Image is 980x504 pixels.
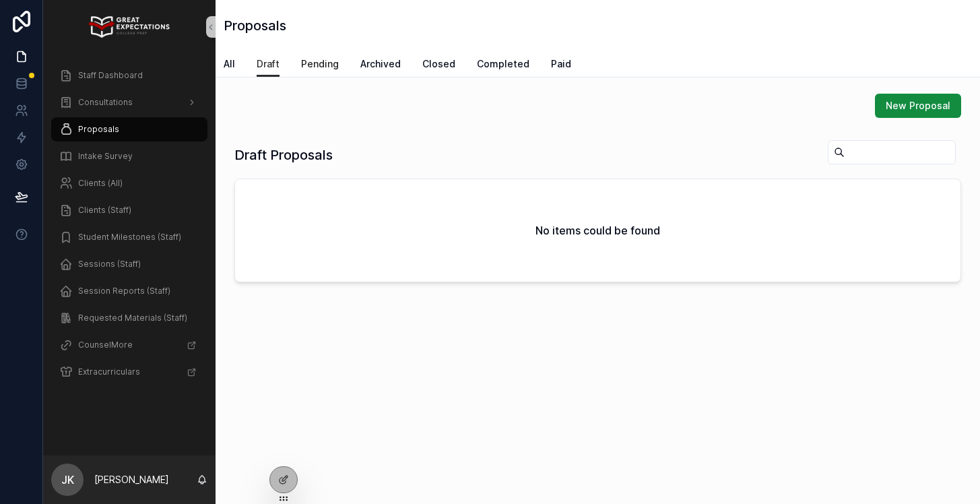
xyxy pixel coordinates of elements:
[535,222,660,239] h2: No items could be found
[43,54,216,402] div: scrollable content
[78,259,141,270] span: Sessions (Staff)
[224,52,235,79] a: All
[477,57,529,71] span: Completed
[51,144,207,168] a: Intake Survey
[51,306,207,330] a: Requested Materials (Staff)
[51,225,207,249] a: Student Milestones (Staff)
[257,57,280,71] span: Draft
[51,252,207,276] a: Sessions (Staff)
[78,232,181,243] span: Student Milestones (Staff)
[51,63,207,88] a: Staff Dashboard
[51,171,207,195] a: Clients (All)
[422,57,455,71] span: Closed
[94,473,169,486] p: [PERSON_NAME]
[89,16,169,38] img: App logo
[551,52,571,79] a: Paid
[875,94,961,118] button: New Proposal
[51,360,207,384] a: Extracurriculars
[224,57,235,71] span: All
[360,52,401,79] a: Archived
[234,146,333,164] h1: Draft Proposals
[78,340,133,350] span: CounselMore
[301,52,339,79] a: Pending
[78,70,143,81] span: Staff Dashboard
[78,151,133,162] span: Intake Survey
[78,286,170,296] span: Session Reports (Staff)
[78,205,131,216] span: Clients (Staff)
[360,57,401,71] span: Archived
[61,472,74,488] span: JK
[224,16,286,35] h1: Proposals
[78,313,187,323] span: Requested Materials (Staff)
[51,279,207,303] a: Session Reports (Staff)
[477,52,529,79] a: Completed
[257,52,280,77] a: Draft
[78,97,133,108] span: Consultations
[551,57,571,71] span: Paid
[51,90,207,115] a: Consultations
[78,124,119,135] span: Proposals
[886,99,950,113] span: New Proposal
[51,333,207,357] a: CounselMore
[78,178,123,189] span: Clients (All)
[422,52,455,79] a: Closed
[78,367,140,377] span: Extracurriculars
[301,57,339,71] span: Pending
[51,117,207,141] a: Proposals
[51,198,207,222] a: Clients (Staff)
